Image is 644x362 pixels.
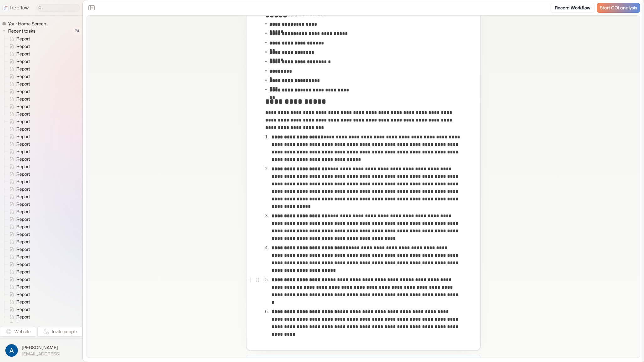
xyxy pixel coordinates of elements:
span: Report [15,148,32,155]
span: Report [15,103,32,110]
a: Report [4,291,33,298]
a: Report [4,35,33,43]
a: Report [4,103,33,110]
a: Report [4,140,33,148]
span: Report [15,299,32,305]
span: Report [15,96,32,102]
span: Report [15,58,32,65]
span: Report [15,321,32,328]
a: Report [4,185,33,193]
span: Report [15,81,32,87]
a: Report [4,321,33,328]
span: Report [15,88,32,95]
a: Report [4,298,33,306]
span: Report [15,111,32,117]
a: Report [4,65,33,73]
p: freeflow [10,4,29,12]
span: [PERSON_NAME] [22,344,61,351]
span: Your Home Screen [7,21,48,27]
a: Report [4,268,33,276]
span: Report [15,269,32,275]
a: Report [4,155,33,163]
a: Report [4,208,33,215]
span: Recent tasks [7,28,37,34]
a: Report [4,58,33,65]
a: Report [4,178,33,185]
span: Report [15,306,32,313]
a: Report [4,133,33,140]
a: Report [4,95,33,103]
span: Report [15,254,32,260]
a: Report [4,170,33,178]
button: [PERSON_NAME][EMAIL_ADDRESS] [4,343,79,358]
a: Report [4,110,33,118]
a: Report [4,200,33,208]
a: Report [4,73,33,80]
span: Start COI analysis [600,5,637,11]
a: Report [4,313,33,321]
a: Report [4,215,33,223]
a: Report [4,80,33,88]
span: Report [15,36,32,42]
a: Report [4,223,33,230]
span: Report [15,156,32,162]
a: Report [4,230,33,238]
span: Report [15,261,32,267]
span: Report [15,118,32,125]
span: Report [15,231,32,237]
a: Report [4,163,33,170]
a: Report [4,238,33,246]
span: Report [15,276,32,282]
a: Report [4,193,33,200]
span: Report [15,43,32,49]
a: Report [4,125,33,133]
a: Report [4,50,33,58]
a: Your Home Screen [2,21,49,27]
span: [EMAIL_ADDRESS] [22,351,61,357]
span: Report [15,133,32,140]
span: Report [15,186,32,192]
a: Report [4,246,33,253]
a: Report [4,283,33,291]
span: Report [15,314,32,320]
a: Report [4,253,33,261]
span: Report [15,284,32,290]
span: Report [15,194,32,200]
span: 74 [72,27,82,35]
img: profile [5,344,18,357]
a: Report [4,261,33,268]
span: Report [15,201,32,207]
a: Report [4,148,33,155]
span: Report [15,163,32,170]
span: Report [15,291,32,297]
a: freeflow [3,4,29,12]
a: Report [4,118,33,125]
span: Report [15,73,32,80]
button: Open block menu [254,276,261,284]
button: Recent tasks [2,27,38,35]
span: Report [15,239,32,245]
span: Report [15,216,32,222]
span: Report [15,66,32,72]
a: Record Workflow [551,3,594,13]
a: Start COI analysis [597,3,640,13]
span: Report [15,246,32,252]
a: Report [4,88,33,95]
span: Report [15,141,32,147]
button: Invite people [37,327,82,337]
a: Report [4,276,33,283]
span: Report [15,178,32,185]
span: Report [15,126,32,132]
span: Report [15,171,32,177]
span: Report [15,209,32,215]
a: Report [4,306,33,313]
a: Report [4,43,33,50]
span: Report [15,51,32,57]
button: Close the sidebar [87,3,97,13]
span: Report [15,224,32,230]
button: Add block [246,276,254,284]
